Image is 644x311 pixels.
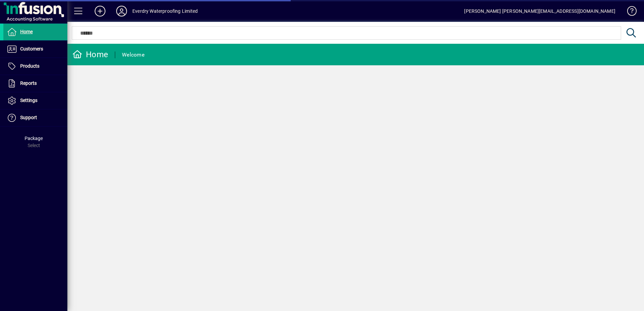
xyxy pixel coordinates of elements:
[464,6,615,16] div: [PERSON_NAME] [PERSON_NAME][EMAIL_ADDRESS][DOMAIN_NAME]
[622,1,636,23] a: Knowledge Base
[20,98,37,103] span: Settings
[111,5,132,17] button: Profile
[20,46,43,51] span: Customers
[3,92,67,109] a: Settings
[25,136,43,141] span: Package
[3,75,67,92] a: Reports
[20,80,37,86] span: Reports
[3,109,67,126] a: Support
[20,63,39,69] span: Products
[3,41,67,58] a: Customers
[132,6,198,16] div: Everdry Waterproofing Limited
[20,115,37,120] span: Support
[89,5,111,17] button: Add
[3,58,67,75] a: Products
[122,49,144,60] div: Welcome
[72,49,108,60] div: Home
[20,29,33,34] span: Home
